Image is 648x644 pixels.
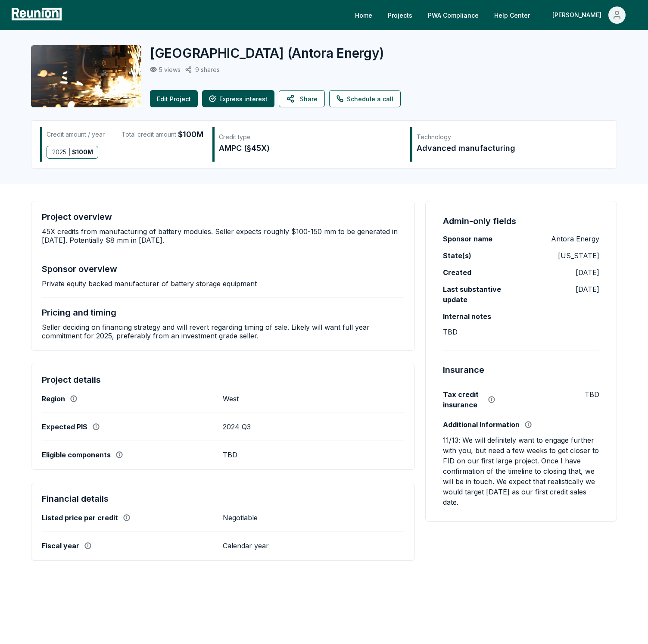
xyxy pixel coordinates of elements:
[42,375,404,385] h4: Project details
[545,6,632,24] button: [PERSON_NAME]
[42,212,112,222] h4: Project overview
[47,128,105,141] div: Credit amount / year
[42,541,79,550] label: Fiscal year
[121,128,203,141] div: Total credit amount
[443,435,599,507] p: 11/13: We will definitely want to engage further with you, but need a few weeks to get closer to ...
[443,250,471,261] label: State(s)
[178,128,203,141] span: $100M
[42,513,118,522] label: Listed price per credit
[150,45,384,61] h2: [GEOGRAPHIC_DATA]
[31,45,141,107] img: Golden Ridge
[42,394,65,403] label: Region
[279,90,325,107] button: Share
[487,6,537,24] a: Help Center
[159,66,181,73] p: 5 views
[585,389,599,400] p: TBD
[551,234,599,244] p: Antora Energy
[552,6,605,24] div: [PERSON_NAME]
[576,284,599,294] p: [DATE]
[223,394,239,403] p: West
[150,90,198,107] a: Edit Project
[443,327,458,337] p: TBD
[42,264,117,274] h4: Sponsor overview
[443,419,520,430] label: Additional Information
[348,6,639,24] nav: Main
[443,234,492,244] label: Sponsor name
[219,142,401,154] div: AMPC (§45X)
[202,90,274,107] button: Express interest
[443,363,484,376] h4: Insurance
[381,6,419,24] a: Projects
[219,133,401,141] div: Credit type
[223,541,269,550] p: Calendar year
[42,494,404,504] h4: Financial details
[52,146,66,158] span: 2025
[576,267,599,278] p: [DATE]
[42,227,404,244] p: 45X credits from manufacturing of battery modules. Seller expects roughly $100-150 mm to be gener...
[443,311,491,322] label: Internal notes
[195,66,220,73] p: 9 shares
[443,267,471,278] label: Created
[223,422,251,431] p: 2024 Q3
[421,6,486,24] a: PWA Compliance
[348,6,379,24] a: Home
[287,45,385,61] span: ( Antora Energy )
[223,450,237,459] p: TBD
[42,450,111,459] label: Eligible components
[417,142,599,154] div: Advanced manufacturing
[42,307,116,318] h4: Pricing and timing
[72,146,93,158] span: $ 100M
[42,279,257,288] p: Private equity backed manufacturer of battery storage equipment
[417,133,599,141] div: Technology
[223,513,258,522] p: Negotiable
[443,389,483,410] label: Tax credit insurance
[42,422,87,431] label: Expected PIS
[329,90,401,107] a: Schedule a call
[42,323,404,340] p: Seller deciding on financing strategy and will revert regarding timing of sale. Likely will want ...
[68,146,70,158] span: |
[558,250,599,261] p: [US_STATE]
[443,215,516,227] h4: Admin-only fields
[443,284,521,305] label: Last substantive update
